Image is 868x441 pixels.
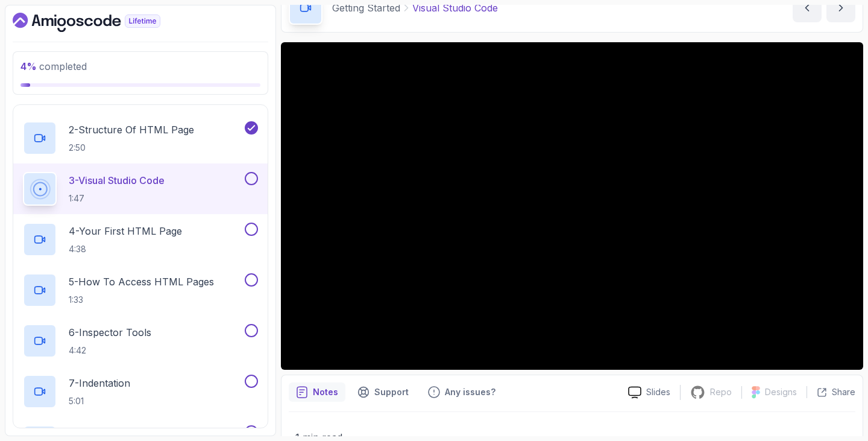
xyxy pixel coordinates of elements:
p: Designs [765,386,797,398]
p: Getting Started [332,1,400,15]
p: 1:33 [69,294,214,306]
button: 7-Indentation5:01 [23,375,258,408]
button: notes button [289,382,345,402]
button: 2-Structure Of HTML Page2:50 [23,121,258,155]
p: Notes [313,386,338,398]
p: 5:01 [69,395,130,407]
p: Any issues? [445,386,495,398]
p: Share [832,386,855,398]
button: 5-How To Access HTML Pages1:33 [23,273,258,307]
p: 1:47 [69,192,165,205]
p: 7 - Indentation [69,376,130,390]
p: 4:42 [69,344,151,357]
span: completed [20,60,87,72]
button: 3-Visual Studio Code1:47 [23,172,258,206]
p: 5 - How To Access HTML Pages [69,274,214,289]
p: 6 - Inspector Tools [69,325,151,340]
button: 6-Inspector Tools4:42 [23,324,258,358]
p: 8 - Live Preview [69,427,137,441]
p: Slides [646,386,670,398]
button: Support button [350,382,416,402]
p: Repo [710,386,732,398]
p: 4:38 [69,243,182,255]
p: 2 - Structure Of HTML Page [69,122,194,137]
a: Dashboard [13,13,188,32]
span: 4 % [20,60,37,72]
button: Feedback button [421,382,503,402]
p: Support [374,386,409,398]
p: 4 - Your First HTML Page [69,224,182,238]
iframe: 4 - Visual Studio Code [281,42,863,370]
button: 4-Your First HTML Page4:38 [23,223,258,256]
a: Slides [618,386,680,399]
p: 2:50 [69,142,194,154]
p: 3 - Visual Studio Code [69,173,165,188]
button: Share [807,386,855,398]
p: Visual Studio Code [412,1,498,15]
